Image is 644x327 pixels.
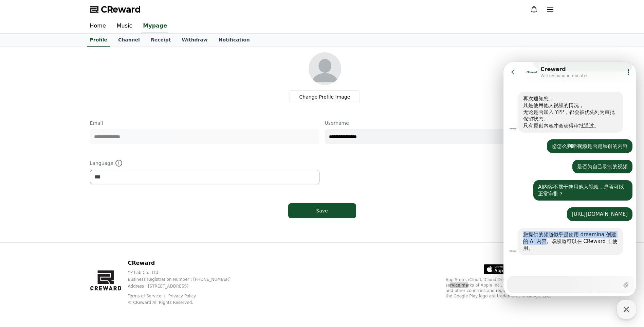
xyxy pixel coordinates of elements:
[87,34,110,47] a: Profile
[128,259,241,267] p: CReward
[111,19,138,33] a: Music
[503,62,636,296] iframe: Channel chat
[101,4,141,15] span: CReward
[290,90,360,103] label: Change Profile Image
[176,34,213,47] a: Withdraw
[90,159,319,167] p: Language
[168,294,196,298] a: Privacy Policy
[446,277,554,299] p: App Store, iCloud, iCloud Drive, and iTunes Store are service marks of Apple Inc., registered in ...
[128,300,241,305] p: © CReward All Rights Reserved.
[90,4,141,15] a: CReward
[113,34,145,47] a: Channel
[85,19,111,33] a: Home
[142,19,168,33] a: Mypage
[128,277,241,282] p: Business Registration Number : [PHONE_NUMBER]
[145,34,177,47] a: Receipt
[128,283,241,289] p: Address : [STREET_ADDRESS]
[288,203,356,218] button: Save
[309,52,341,85] img: profile_image
[325,120,554,126] p: Username
[213,34,255,47] a: Notification
[128,294,166,298] a: Terms of Service
[90,120,319,126] p: Email
[128,270,241,275] p: YP Lab Co., Ltd.
[302,207,343,214] div: Save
